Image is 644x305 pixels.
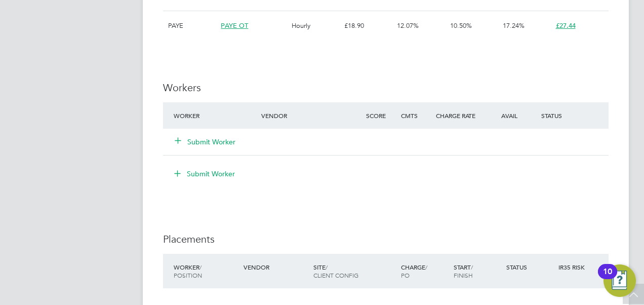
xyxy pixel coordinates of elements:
[603,272,612,285] div: 10
[539,106,609,125] div: Status
[313,263,358,279] span: / Client Config
[259,106,364,125] div: Vendor
[397,21,419,30] span: 12.07%
[175,137,236,147] button: Submit Worker
[398,258,451,284] div: Charge
[486,106,539,125] div: Avail
[556,21,576,30] span: £27.44
[241,258,311,276] div: Vendor
[289,11,342,41] div: Hourly
[433,106,486,125] div: Charge Rate
[311,258,398,284] div: Site
[504,258,556,276] div: Status
[503,21,525,30] span: 17.24%
[342,11,394,41] div: £18.90
[163,233,609,246] h3: Placements
[171,106,259,125] div: Worker
[171,258,241,284] div: Worker
[556,258,591,276] div: IR35 Risk
[451,258,504,284] div: Start
[163,81,609,94] h3: Workers
[450,21,472,30] span: 10.50%
[221,21,248,30] span: PAYE OT
[398,106,433,125] div: Cmts
[166,11,218,41] div: PAYE
[454,263,473,279] span: / Finish
[174,263,202,279] span: / Position
[364,106,398,125] div: Score
[603,264,636,297] button: Open Resource Center, 10 new notifications
[401,263,427,279] span: / PO
[167,166,243,182] button: Submit Worker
